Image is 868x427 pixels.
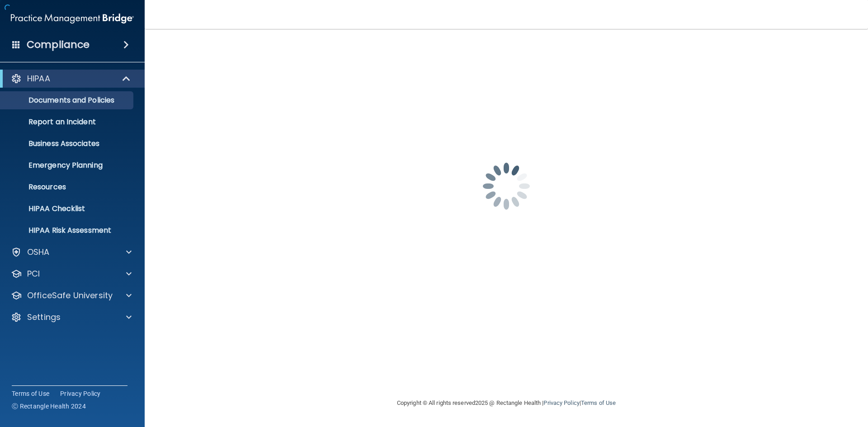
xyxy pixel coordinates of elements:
[27,38,90,51] h4: Compliance
[11,9,134,28] img: PMB logo
[6,226,129,235] p: HIPAA Risk Assessment
[581,399,616,406] a: Terms of Use
[12,402,86,411] span: Ⓒ Rectangle Health 2024
[6,204,129,213] p: HIPAA Checklist
[543,399,579,406] a: Privacy Policy
[27,290,113,301] p: OfficeSafe University
[11,247,132,258] a: OSHA
[11,312,132,323] a: Settings
[11,73,131,84] a: HIPAA
[27,73,50,84] p: HIPAA
[60,389,101,398] a: Privacy Policy
[12,389,49,398] a: Terms of Use
[712,363,857,399] iframe: Drift Widget Chat Controller
[27,268,40,279] p: PCI
[11,268,132,279] a: PCI
[461,141,552,231] img: spinner.e123f6fc.gif
[27,312,61,323] p: Settings
[11,290,132,301] a: OfficeSafe University
[341,389,671,418] div: Copyright © All rights reserved 2025 @ Rectangle Health | |
[6,161,129,170] p: Emergency Planning
[6,117,129,127] p: Report an Incident
[6,183,129,192] p: Resources
[6,139,129,148] p: Business Associates
[6,96,129,105] p: Documents and Policies
[27,247,50,258] p: OSHA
